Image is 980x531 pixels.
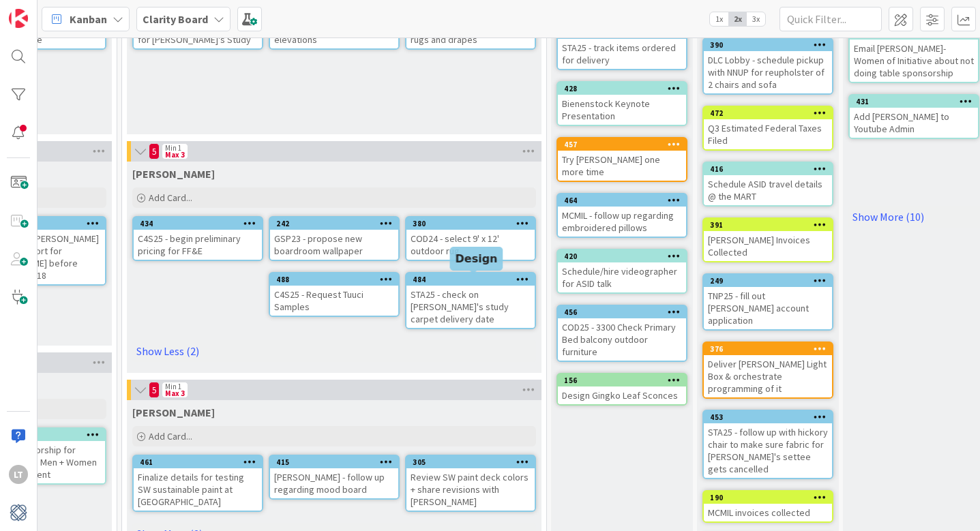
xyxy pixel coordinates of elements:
[558,250,686,262] div: 420
[704,343,832,397] div: 376Deliver [PERSON_NAME] Light Box & orchestrate programming of it
[704,423,832,478] div: STA25 - follow up with hickory chair to make sure fabric for [PERSON_NAME]'s settee gets cancelled
[406,286,535,328] div: STA25 - check on [PERSON_NAME]'s study carpet delivery date
[558,151,686,181] div: Try [PERSON_NAME] one more time
[558,138,686,151] div: 457
[456,252,498,265] h5: Design
[702,342,833,399] a: 376Deliver [PERSON_NAME] Light Box & orchestrate programming of it
[702,37,833,95] a: 390DLC Lobby - schedule pickup with NNUP for reupholster of 2 chairs and sofa
[9,503,28,522] img: avatar
[165,145,181,151] div: Min 1
[564,140,686,149] div: 457
[558,306,686,318] div: 456
[704,39,832,51] div: 390
[269,272,400,317] a: 488C4S25 - Request Tuuci Samples
[9,465,28,484] div: LT
[406,217,535,230] div: 380
[710,108,832,118] div: 472
[728,12,747,26] span: 2x
[558,318,686,361] div: COD25 - 3300 Check Primary Bed balcony outdoor furniture
[140,457,262,467] div: 461
[558,374,686,386] div: 156
[710,276,832,286] div: 249
[704,219,832,261] div: 391[PERSON_NAME] Invoices Collected
[564,252,686,261] div: 420
[556,193,687,238] a: 464MCMIL - follow up regarding embroidered pillows
[270,217,398,260] div: 242GSP23 - propose new boardroom wallpaper
[558,82,686,125] div: 428Bienenstock Keynote Presentation
[556,81,687,126] a: 428Bienenstock Keynote Presentation
[556,137,687,182] a: 457Try [PERSON_NAME] one more time
[558,27,686,69] div: STA25 - track items ordered for delivery
[276,275,398,284] div: 488
[704,491,832,504] div: 190
[710,12,728,26] span: 1x
[269,216,400,261] a: 242GSP23 - propose new boardroom wallpaper
[558,194,686,207] div: 464
[406,456,535,511] div: 305Review SW paint deck colors + share revisions with [PERSON_NAME]
[406,217,535,260] div: 380COD24 - select 9' x 12' outdoor rug
[132,455,263,512] a: 461Finalize details for testing SW sustainable paint at [GEOGRAPHIC_DATA]
[270,217,398,230] div: 242
[132,216,263,261] a: 434C4S25 - begin preliminary pricing for FF&E
[276,457,398,467] div: 415
[406,273,535,286] div: 484
[704,39,832,93] div: 390DLC Lobby - schedule pickup with NNUP for reupholster of 2 chairs and sofa
[704,504,832,521] div: MCMIL invoices collected
[9,9,28,28] img: Visit kanbanzone.com
[564,376,686,385] div: 156
[856,97,978,106] div: 431
[564,196,686,205] div: 464
[704,107,832,149] div: 472Q3 Estimated Federal Taxes Filed
[406,456,535,468] div: 305
[710,164,832,174] div: 416
[406,468,535,511] div: Review SW paint deck colors + share revisions with [PERSON_NAME]
[704,287,832,329] div: TNP25 - fill out [PERSON_NAME] account application
[405,272,536,329] a: 484STA25 - check on [PERSON_NAME]'s study carpet delivery date
[556,305,687,362] a: 456COD25 - 3300 Check Primary Bed balcony outdoor furniture
[702,410,833,479] a: 453STA25 - follow up with hickory chair to make sure fabric for [PERSON_NAME]'s settee gets cance...
[704,175,832,205] div: Schedule ASID travel details @ the MART
[558,138,686,181] div: 457Try [PERSON_NAME] one more time
[270,456,398,468] div: 415
[558,82,686,95] div: 428
[850,27,978,82] div: 373Email [PERSON_NAME]- Women of Initiative about not doing table sponsorship
[405,455,536,512] a: 305Review SW paint deck colors + share revisions with [PERSON_NAME]
[558,194,686,237] div: 464MCMIL - follow up regarding embroidered pillows
[134,230,262,260] div: C4S25 - begin preliminary pricing for FF&E
[710,220,832,230] div: 391
[149,192,192,204] span: Add Card...
[710,344,832,354] div: 376
[270,286,398,316] div: C4S25 - Request Tuuci Samples
[149,143,160,160] span: 5
[132,167,215,181] span: Lisa T.
[556,373,687,406] a: 156Design Gingko Leaf Sconces
[556,25,687,70] a: STA25 - track items ordered for delivery
[270,230,398,260] div: GSP23 - propose new boardroom wallpaper
[558,207,686,237] div: MCMIL - follow up regarding embroidered pillows
[165,390,185,397] div: Max 3
[564,307,686,317] div: 456
[134,217,262,260] div: 434C4S25 - begin preliminary pricing for FF&E
[270,273,398,316] div: 488C4S25 - Request Tuuci Samples
[276,219,398,228] div: 242
[850,95,978,138] div: 431Add [PERSON_NAME] to Youtube Admin
[702,217,833,262] a: 391[PERSON_NAME] Invoices Collected
[149,430,192,442] span: Add Card...
[134,217,262,230] div: 434
[702,273,833,331] a: 249TNP25 - fill out [PERSON_NAME] account application
[406,273,535,328] div: 484STA25 - check on [PERSON_NAME]'s study carpet delivery date
[704,163,832,175] div: 416
[270,456,398,498] div: 415[PERSON_NAME] - follow up regarding mood board
[702,490,833,523] a: 190MCMIL invoices collected
[269,455,400,500] a: 415[PERSON_NAME] - follow up regarding mood board
[558,262,686,292] div: Schedule/hire videographer for ASID talk
[704,491,832,521] div: 190MCMIL invoices collected
[704,163,832,205] div: 416Schedule ASID travel details @ the MART
[704,275,832,329] div: 249TNP25 - fill out [PERSON_NAME] account application
[704,231,832,261] div: [PERSON_NAME] Invoices Collected
[406,230,535,260] div: COD24 - select 9' x 12' outdoor rug
[558,250,686,292] div: 420Schedule/hire videographer for ASID talk
[149,382,160,398] span: 5
[270,273,398,286] div: 488
[848,26,979,83] a: 373Email [PERSON_NAME]- Women of Initiative about not doing table sponsorship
